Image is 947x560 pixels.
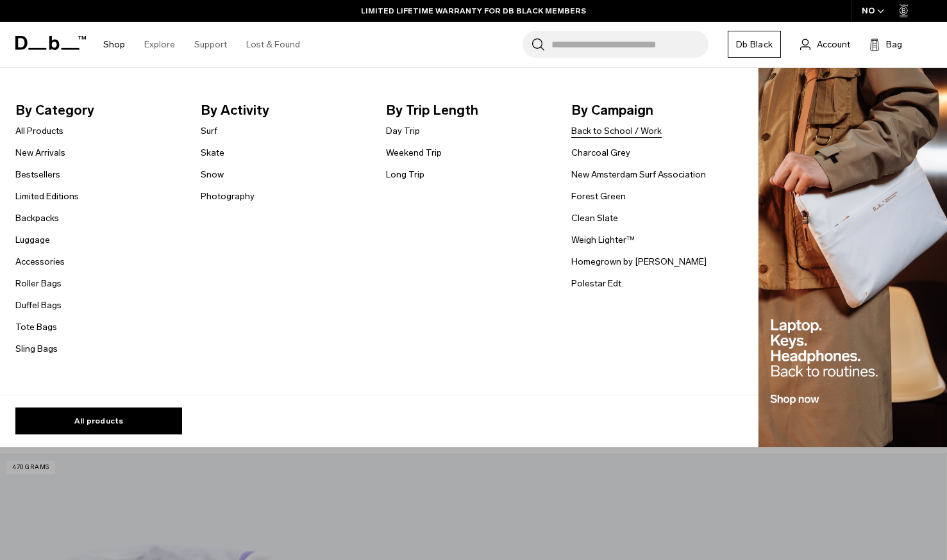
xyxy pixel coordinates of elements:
[728,31,781,58] a: Db Black
[571,255,707,268] a: Homegrown by [PERSON_NAME]
[15,100,180,120] span: By Category
[194,22,227,67] a: Support
[15,124,63,138] a: All Products
[15,277,62,290] a: Roller Bags
[15,320,57,334] a: Tote Bags
[201,146,224,160] a: Skate
[386,100,551,120] span: By Trip Length
[15,146,65,160] a: New Arrivals
[201,168,224,181] a: Snow
[15,342,58,356] a: Sling Bags
[246,22,300,67] a: Lost & Found
[15,233,50,247] a: Luggage
[571,211,618,225] a: Clean Slate
[571,100,736,120] span: By Campaign
[15,168,60,181] a: Bestsellers
[103,22,125,67] a: Shop
[886,38,902,51] span: Bag
[386,124,420,138] a: Day Trip
[571,190,626,203] a: Forest Green
[94,22,310,67] nav: Main Navigation
[571,168,706,181] a: New Amsterdam Surf Association
[15,255,65,268] a: Accessories
[201,100,365,120] span: By Activity
[758,68,947,448] img: Db
[15,408,182,434] a: All products
[817,38,850,51] span: Account
[15,211,59,225] a: Backpacks
[361,5,586,17] a: LIMITED LIFETIME WARRANTY FOR DB BLACK MEMBERS
[201,124,217,138] a: Surf
[15,299,62,312] a: Duffel Bags
[571,277,623,290] a: Polestar Edt.
[144,22,175,67] a: Explore
[15,190,79,203] a: Limited Editions
[386,168,424,181] a: Long Trip
[571,124,662,138] a: Back to School / Work
[386,146,442,160] a: Weekend Trip
[800,37,850,52] a: Account
[571,233,635,247] a: Weigh Lighter™
[571,146,630,160] a: Charcoal Grey
[869,37,902,52] button: Bag
[201,190,255,203] a: Photography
